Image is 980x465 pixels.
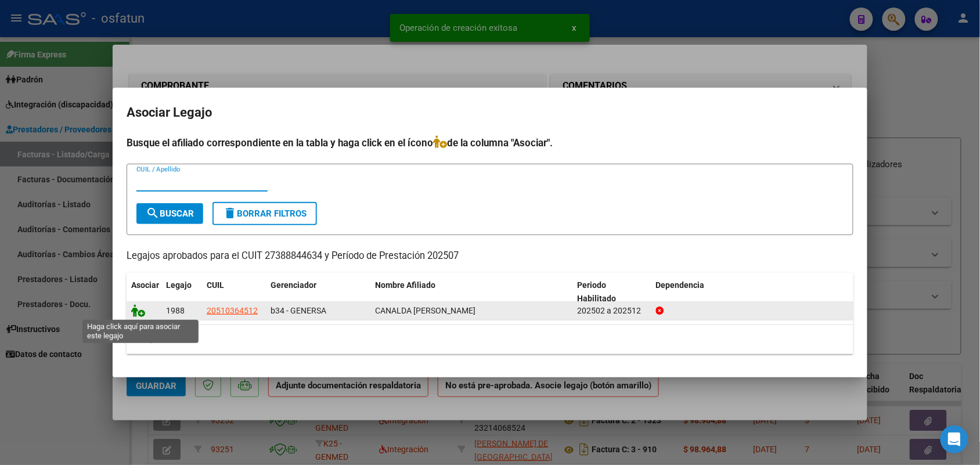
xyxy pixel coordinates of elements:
[212,202,317,225] button: Borrar Filtros
[651,273,854,311] datatable-header-cell: Dependencia
[202,273,266,311] datatable-header-cell: CUIL
[207,280,224,290] span: CUIL
[375,280,435,290] span: Nombre Afiliado
[578,304,647,318] div: 202502 a 202512
[127,273,161,311] datatable-header-cell: Asociar
[127,249,853,264] p: Legajos aprobados para el CUIT 27388844634 y Período de Prestación 202507
[127,102,853,124] h2: Asociar Legajo
[146,208,194,219] span: Buscar
[941,426,968,453] div: Open Intercom Messenger
[370,273,573,311] datatable-header-cell: Nombre Afiliado
[656,280,705,290] span: Dependencia
[146,206,160,220] mat-icon: search
[166,280,192,290] span: Legajo
[271,306,326,315] span: b34 - GENERSA
[573,273,651,311] datatable-header-cell: Periodo Habilitado
[136,203,203,224] button: Buscar
[127,325,853,354] div: 1 registros
[266,273,370,311] datatable-header-cell: Gerenciador
[161,273,202,311] datatable-header-cell: Legajo
[166,306,185,315] span: 1988
[127,135,853,150] h4: Busque el afiliado correspondiente en la tabla y haga click en el ícono de la columna "Asociar".
[271,280,316,290] span: Gerenciador
[131,280,159,290] span: Asociar
[207,306,258,315] span: 20510364512
[375,306,475,315] span: CANALDA GALARZA PEDRO VALENTIN
[223,206,237,220] mat-icon: delete
[223,208,307,219] span: Borrar Filtros
[578,280,617,303] span: Periodo Habilitado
